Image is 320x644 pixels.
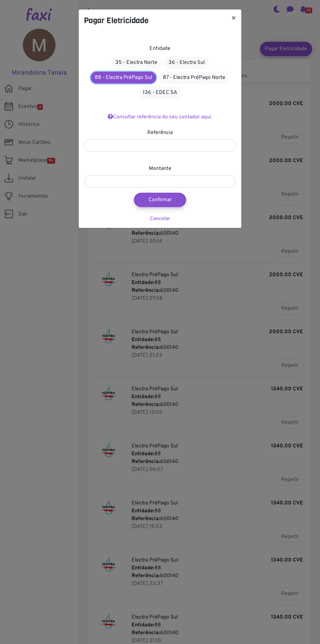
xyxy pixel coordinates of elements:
label: Referência [147,129,173,137]
a: Cancelar [150,216,170,222]
a: 35 - Electra Norte [111,56,162,69]
h4: Pagar Eletricidade [84,15,149,26]
label: Montante [149,165,171,172]
button: Confirmar [134,193,186,207]
a: 136 - EDEC SA [138,86,182,99]
a: 88 - Electra PréPago Sul [91,72,156,83]
a: Consultar referência do seu contador aqui. [108,114,212,120]
a: 87 - Electra PréPago Norte [159,71,230,84]
button: × [226,9,241,28]
label: Entidade [150,45,170,52]
a: 36 - Electra Sul [164,56,209,69]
